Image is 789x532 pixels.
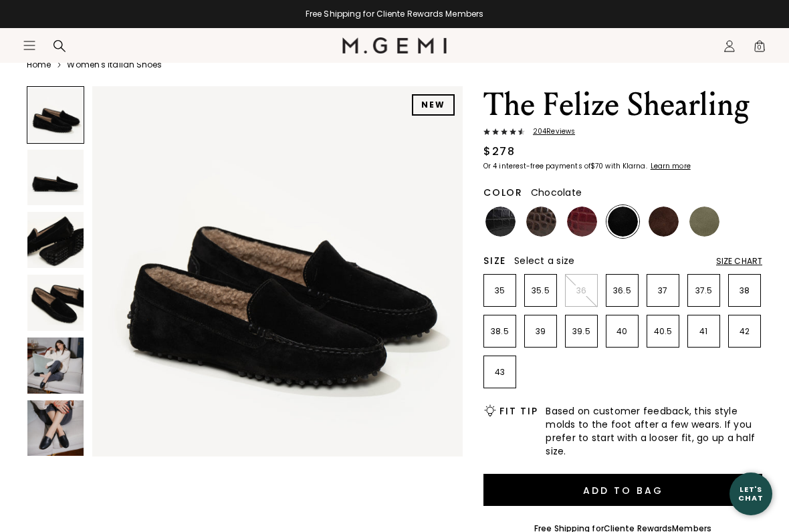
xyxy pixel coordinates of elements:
span: 0 [753,42,766,55]
img: Chocolate [649,207,679,237]
a: 204Reviews [483,128,762,138]
img: M.Gemi [342,37,447,53]
span: Based on customer feedback, this style molds to the foot after a few wears. If you prefer to star... [546,404,762,458]
p: 39.5 [566,326,597,337]
p: 36.5 [606,285,638,296]
p: 40.5 [647,326,679,337]
img: The Felize Shearling [27,212,84,268]
img: The Felize Shearling [27,400,84,456]
h2: Color [483,187,523,198]
img: The Felize Shearling [92,86,463,456]
img: Black Croc [485,207,516,237]
button: Add to Bag [483,474,762,506]
p: 37 [647,285,679,296]
img: Black [608,207,638,237]
img: The Felize Shearling [27,275,84,331]
p: 40 [606,326,638,337]
div: $278 [483,144,515,160]
img: Olive [689,207,719,237]
div: Let's Chat [729,485,772,502]
h2: Fit Tip [499,406,538,416]
klarna-placement-style-cta: Learn more [651,161,691,171]
p: 38 [729,285,760,296]
img: Burgundy Croc [567,207,597,237]
a: Learn more [649,162,691,170]
span: 204 Review s [525,128,575,136]
p: 39 [525,326,556,337]
klarna-placement-style-body: Or 4 interest-free payments of [483,161,590,171]
h2: Size [483,255,506,266]
div: Size Chart [716,256,762,267]
p: 41 [688,326,719,337]
span: Chocolate [531,186,582,199]
klarna-placement-style-body: with Klarna [605,161,649,171]
p: 43 [484,367,516,378]
img: The Felize Shearling [27,338,84,394]
p: 38.5 [484,326,516,337]
p: 37.5 [688,285,719,296]
h1: The Felize Shearling [483,86,762,124]
klarna-placement-style-amount: $70 [590,161,603,171]
img: Chocolate Croc [526,207,556,237]
img: The Felize Shearling [27,150,84,206]
p: 42 [729,326,760,337]
div: NEW [412,94,455,116]
p: 35 [484,285,516,296]
button: Open site menu [23,39,36,52]
span: Select a size [514,254,574,267]
p: 35.5 [525,285,556,296]
p: 36 [566,285,597,296]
